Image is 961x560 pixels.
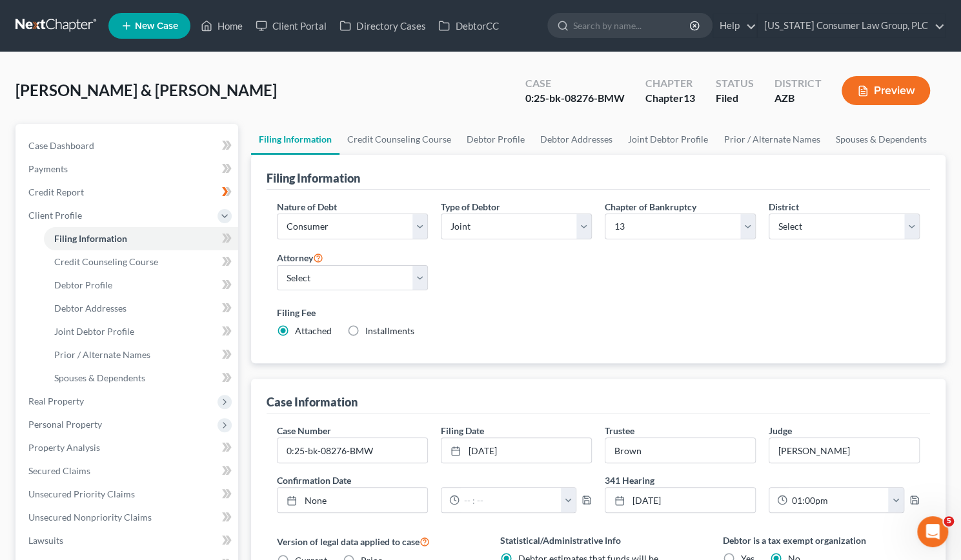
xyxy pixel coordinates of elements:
a: Client Portal [249,14,333,37]
span: Joint Debtor Profile [54,326,134,337]
a: Filing Information [251,124,339,155]
input: -- : -- [787,488,889,512]
span: Personal Property [28,419,102,430]
span: Spouses & Dependents [54,372,145,383]
span: Unsecured Priority Claims [28,488,135,499]
label: Attorney [277,250,323,265]
a: [US_STATE] Consumer Law Group, PLC [758,14,945,37]
span: Debtor Profile [54,279,112,290]
a: Joint Debtor Profile [44,320,238,343]
div: Chapter [645,91,695,106]
span: Prior / Alternate Names [54,349,150,360]
div: Filed [716,91,754,106]
span: Real Property [28,395,84,406]
a: [DATE] [605,488,755,512]
label: Chapter of Bankruptcy [605,200,696,214]
span: Debtor Addresses [54,303,126,314]
input: Enter case number... [278,438,427,463]
a: Directory Cases [333,14,432,37]
label: Filing Date [441,424,484,437]
button: Preview [842,76,930,105]
span: New Case [135,21,178,31]
a: Property Analysis [18,436,238,459]
span: Installments [365,325,414,336]
a: Spouses & Dependents [44,366,238,390]
a: Debtor Addresses [532,124,620,155]
a: Debtor Profile [44,274,238,297]
a: Unsecured Nonpriority Claims [18,506,238,529]
span: 5 [944,516,954,526]
span: 13 [683,92,695,104]
a: Joint Debtor Profile [620,124,716,155]
span: Attached [295,325,332,336]
a: [DATE] [441,438,591,463]
span: Credit Report [28,186,84,197]
a: Credit Counseling Course [339,124,459,155]
span: Lawsuits [28,535,63,546]
label: Trustee [605,424,634,437]
div: Case [525,76,625,91]
label: Confirmation Date [270,474,598,487]
div: Filing Information [267,170,360,186]
span: Property Analysis [28,442,100,453]
label: Case Number [277,424,331,437]
a: Secured Claims [18,459,238,483]
a: Credit Report [18,181,238,204]
input: -- [605,438,755,463]
a: DebtorCC [432,14,505,37]
span: Secured Claims [28,465,90,476]
span: Case Dashboard [28,140,94,151]
a: None [278,488,427,512]
span: Client Profile [28,210,82,221]
span: Unsecured Nonpriority Claims [28,512,152,523]
label: Filing Fee [277,306,920,319]
a: Debtor Addresses [44,297,238,320]
div: Status [716,76,754,91]
div: District [774,76,821,91]
a: Prior / Alternate Names [716,124,827,155]
label: Debtor is a tax exempt organization [723,534,920,547]
span: [PERSON_NAME] & [PERSON_NAME] [15,81,277,99]
label: District [769,200,799,214]
a: Prior / Alternate Names [44,343,238,366]
label: Type of Debtor [441,200,500,214]
span: Filing Information [54,233,127,244]
a: Debtor Profile [459,124,532,155]
iframe: Intercom live chat [917,516,948,547]
span: Credit Counseling Course [54,256,158,267]
label: Version of legal data applied to case [277,534,474,549]
div: 0:25-bk-08276-BMW [525,91,625,106]
a: Help [713,14,756,37]
a: Case Dashboard [18,134,238,157]
label: 341 Hearing [598,474,926,487]
input: -- [769,438,919,463]
a: Payments [18,157,238,181]
a: Spouses & Dependents [827,124,934,155]
input: Search by name... [573,14,691,37]
div: Chapter [645,76,695,91]
span: Payments [28,163,68,174]
input: -- : -- [460,488,561,512]
a: Lawsuits [18,529,238,552]
div: Case Information [267,394,358,410]
label: Statistical/Administrative Info [500,534,697,547]
label: Judge [769,424,792,437]
label: Nature of Debt [277,200,337,214]
a: Filing Information [44,227,238,250]
a: Home [194,14,249,37]
div: AZB [774,91,821,106]
a: Unsecured Priority Claims [18,483,238,506]
a: Credit Counseling Course [44,250,238,274]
